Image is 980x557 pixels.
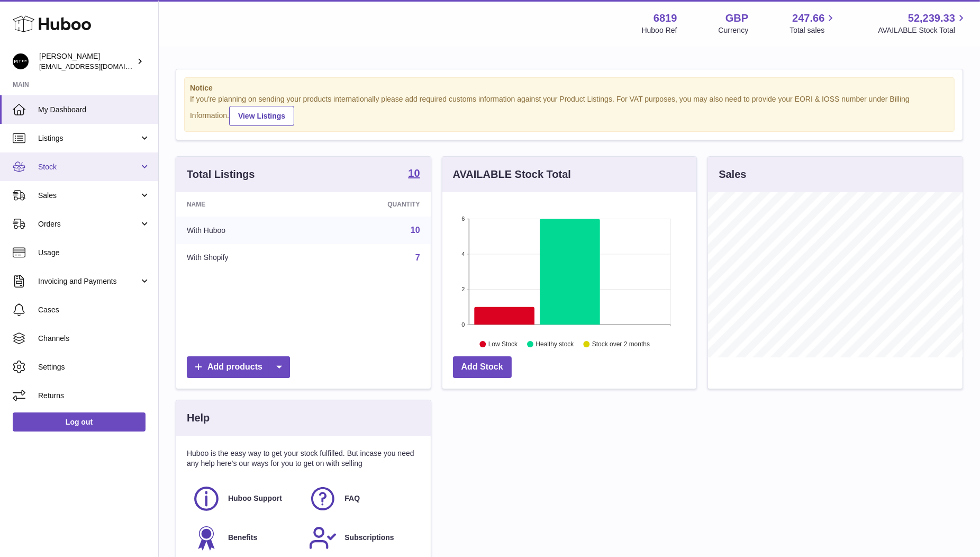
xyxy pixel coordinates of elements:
[13,53,29,69] img: amar@mthk.com
[176,244,313,272] td: With Shopify
[39,62,156,70] span: [EMAIL_ADDRESS][DOMAIN_NAME]
[654,11,677,25] strong: 6819
[38,391,150,401] span: Returns
[187,167,255,182] h3: Total Listings
[719,25,749,35] div: Currency
[187,448,420,469] p: Huboo is the easy way to get your stock fulfilled. But incase you need any help here's our ways f...
[308,484,414,513] a: FAQ
[313,192,430,217] th: Quantity
[308,524,414,552] a: Subscriptions
[38,305,150,315] span: Cases
[415,253,420,262] a: 7
[13,412,146,432] a: Log out
[38,362,150,372] span: Settings
[39,51,134,71] div: [PERSON_NAME]
[453,167,571,182] h3: AVAILABLE Stock Total
[190,94,949,126] div: If you're planning on sending your products internationally please add required customs informati...
[38,248,150,258] span: Usage
[461,215,465,222] text: 6
[192,484,298,513] a: Huboo Support
[408,168,420,178] strong: 10
[792,11,824,25] span: 247.66
[725,11,748,25] strong: GBP
[229,106,294,126] a: View Listings
[228,493,282,504] span: Huboo Support
[878,25,967,35] span: AVAILABLE Stock Total
[878,11,967,35] a: 52,239.33 AVAILABLE Stock Total
[461,321,465,328] text: 0
[38,133,139,143] span: Listings
[453,356,512,378] a: Add Stock
[38,334,150,344] span: Channels
[344,493,360,504] span: FAQ
[461,251,465,257] text: 4
[488,340,518,348] text: Low Stock
[536,340,574,348] text: Healthy stock
[790,25,837,35] span: Total sales
[38,219,139,229] span: Orders
[190,83,949,93] strong: Notice
[38,276,139,286] span: Invoicing and Payments
[228,533,257,543] span: Benefits
[187,411,210,425] h3: Help
[38,191,139,201] span: Sales
[461,286,465,292] text: 2
[38,162,139,172] span: Stock
[408,168,420,181] a: 10
[192,524,298,552] a: Benefits
[908,11,955,25] span: 52,239.33
[344,533,394,543] span: Subscriptions
[592,340,650,348] text: Stock over 2 months
[176,217,313,244] td: With Huboo
[187,356,290,378] a: Add products
[719,167,746,182] h3: Sales
[176,192,313,217] th: Name
[411,226,420,235] a: 10
[642,25,677,35] div: Huboo Ref
[38,105,150,115] span: My Dashboard
[790,11,837,35] a: 247.66 Total sales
